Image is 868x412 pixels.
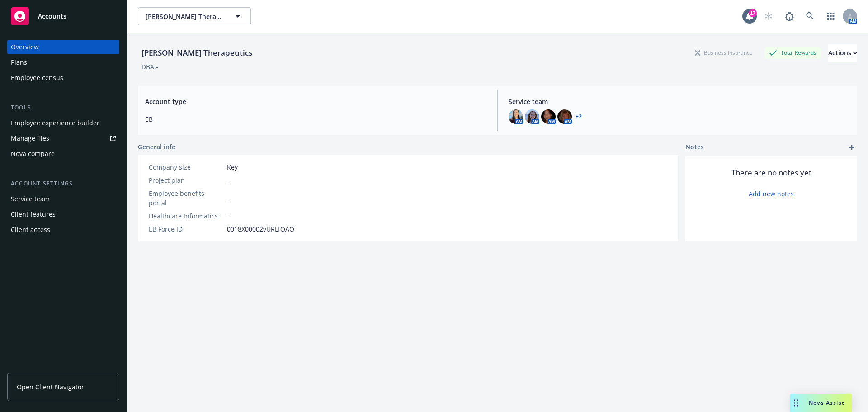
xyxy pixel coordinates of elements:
div: Drag to move [790,394,802,412]
div: 17 [749,9,757,17]
a: Nova compare [7,147,119,161]
button: Nova Assist [790,394,852,412]
a: Client access [7,223,119,237]
img: photo [509,109,523,124]
div: Employee benefits portal [149,189,223,208]
div: Actions [828,44,857,62]
a: Plans [7,55,119,70]
a: Employee experience builder [7,116,119,130]
a: Client features [7,207,119,222]
a: Employee census [7,71,119,85]
span: EB [145,114,486,124]
img: photo [557,109,572,124]
div: Overview [11,40,39,54]
a: Start snowing [759,7,778,25]
a: Switch app [822,7,840,25]
div: EB Force ID [149,224,223,234]
span: - [227,211,229,221]
span: Open Client Navigator [17,382,84,392]
div: Tools [7,103,119,112]
span: Nova Assist [809,399,844,407]
span: - [227,175,229,185]
span: [PERSON_NAME] Therapeutics [146,12,224,21]
span: Accounts [38,13,66,20]
a: Manage files [7,131,119,146]
span: There are no notes yet [731,167,811,178]
img: photo [525,109,539,124]
a: Add new notes [749,189,794,199]
div: Project plan [149,175,223,185]
span: Account type [145,97,486,106]
div: Employee experience builder [11,116,99,130]
a: Search [801,7,819,25]
div: Total Rewards [764,47,821,58]
a: Report a Bug [780,7,798,25]
a: add [846,142,857,153]
div: Client features [11,207,56,222]
span: Service team [509,97,850,106]
a: Accounts [7,4,119,29]
div: Employee census [11,71,63,85]
img: photo [541,109,556,124]
div: Plans [11,55,27,70]
span: 0018X00002vURLfQAO [227,224,294,234]
div: Manage files [11,131,49,146]
div: Company size [149,162,223,172]
div: DBA: - [142,62,158,71]
a: Service team [7,192,119,206]
span: Key [227,162,238,172]
span: Notes [685,142,704,153]
span: - [227,194,229,203]
div: Nova compare [11,147,55,161]
button: Actions [828,44,857,62]
span: General info [138,142,176,152]
div: Account settings [7,179,119,188]
div: Healthcare Informatics [149,211,223,221]
a: Overview [7,40,119,54]
div: [PERSON_NAME] Therapeutics [138,47,256,59]
a: +2 [576,114,582,119]
button: [PERSON_NAME] Therapeutics [138,7,251,25]
div: Service team [11,192,50,206]
div: Business Insurance [690,47,757,58]
div: Client access [11,223,50,237]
